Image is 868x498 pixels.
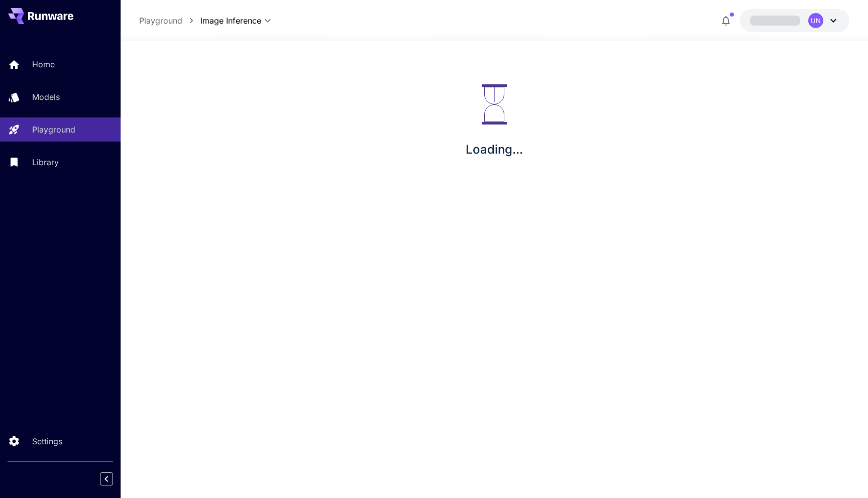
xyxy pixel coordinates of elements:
p: Playground [32,123,75,136]
nav: breadcrumb [139,15,200,27]
p: Library [32,156,59,168]
p: Settings [32,435,62,447]
button: Collapse sidebar [100,472,113,485]
a: Playground [139,15,182,27]
p: Home [32,58,55,70]
p: Models [32,91,60,103]
span: Image Inference [200,15,261,27]
button: UN [740,9,849,32]
p: Loading... [466,141,523,159]
div: Collapse sidebar [107,470,121,488]
div: UN [808,13,823,28]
